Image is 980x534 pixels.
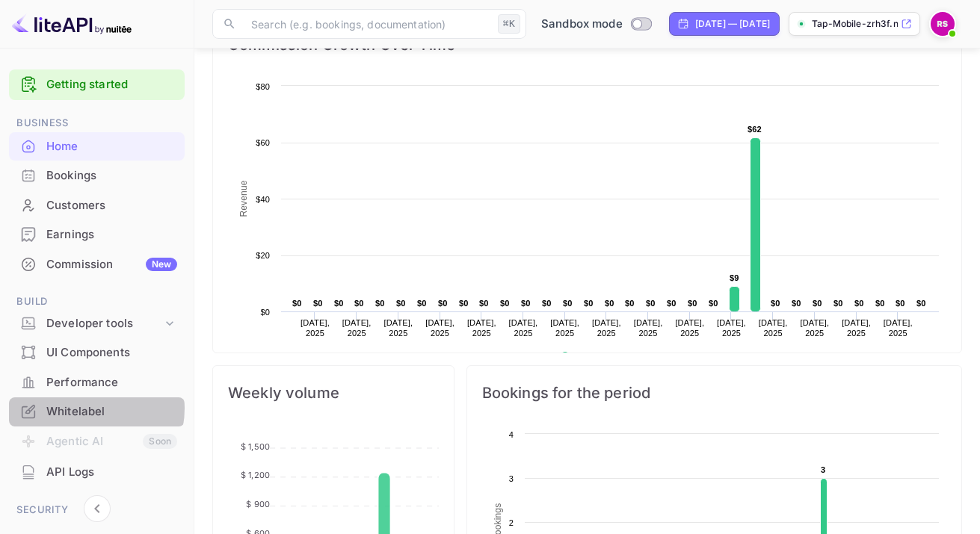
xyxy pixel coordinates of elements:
span: Sandbox mode [541,16,623,33]
text: $0 [792,299,801,308]
text: [DATE], 2025 [759,318,788,338]
text: $0 [354,299,364,308]
div: Switch to Production mode [535,16,657,33]
text: $0 [292,299,302,308]
text: $0 [563,299,573,308]
text: $0 [625,299,635,308]
text: $40 [256,195,270,204]
div: Bookings [46,167,177,184]
span: Build [9,294,185,310]
text: $0 [584,299,594,308]
span: Security [9,502,185,518]
text: [DATE], 2025 [467,318,496,338]
div: Performance [46,374,177,391]
text: [DATE], 2025 [842,318,871,338]
div: Developer tools [9,311,185,337]
div: Bookings [9,161,185,190]
text: $0 [709,299,718,308]
text: $0 [605,299,614,308]
text: 3 [508,474,513,483]
div: CommissionNew [9,250,185,279]
text: $0 [313,299,323,308]
text: $0 [459,299,469,308]
a: UI Components [9,338,185,366]
div: UI Components [9,338,185,367]
div: Earnings [46,226,177,243]
tspan: $ 1,200 [241,470,270,480]
text: 4 [508,430,513,439]
text: [DATE], 2025 [509,318,538,338]
text: $0 [417,299,427,308]
a: Whitelabel [9,397,185,425]
div: ⌘K [498,14,520,34]
div: New [146,258,177,271]
text: $60 [256,138,270,147]
text: $0 [438,299,448,308]
text: $62 [748,125,762,134]
text: Revenue [575,352,613,362]
text: $9 [730,273,739,282]
text: [DATE], 2025 [634,318,663,338]
div: Customers [9,191,185,220]
div: Developer tools [46,315,162,332]
div: Whitelabel [9,397,185,426]
text: $0 [646,299,656,308]
tspan: $ 900 [246,499,270,509]
text: [DATE], 2025 [717,318,746,338]
a: Earnings [9,220,185,248]
span: Bookings for the period [482,381,946,405]
a: Getting started [46,76,177,93]
a: Customers [9,191,185,219]
div: Home [46,138,177,155]
text: $0 [688,299,697,308]
div: Whitelabel [46,403,177,420]
text: $0 [260,308,270,317]
text: $0 [667,299,677,308]
div: Customers [46,197,177,214]
div: API Logs [9,458,185,487]
span: Business [9,115,185,131]
text: $20 [256,251,270,260]
text: [DATE], 2025 [550,318,579,338]
a: CommissionNew [9,250,185,278]
text: 2 [508,518,513,527]
a: Home [9,132,185,160]
text: $0 [500,299,510,308]
text: $0 [833,299,843,308]
div: Commission [46,256,177,273]
text: [DATE], 2025 [592,318,621,338]
button: Collapse navigation [84,495,111,522]
text: $80 [256,82,270,91]
text: [DATE], 2025 [384,318,413,338]
text: $0 [375,299,385,308]
a: Bookings [9,161,185,189]
a: Performance [9,368,185,396]
text: $0 [334,299,344,308]
text: $0 [896,299,905,308]
a: API Logs [9,458,185,485]
text: $0 [771,299,780,308]
text: Revenue [238,180,249,217]
text: [DATE], 2025 [301,318,330,338]
text: $0 [396,299,406,308]
text: $0 [813,299,822,308]
p: Tap-Mobile-zrh3f.nuite... [812,17,898,31]
div: Home [9,132,185,161]
div: API Logs [46,464,177,481]
tspan: $ 1,500 [241,441,270,452]
text: [DATE], 2025 [884,318,913,338]
text: [DATE], 2025 [800,318,829,338]
text: $0 [854,299,864,308]
text: [DATE], 2025 [342,318,372,338]
text: 3 [821,465,825,474]
div: Performance [9,368,185,397]
span: Weekly volume [228,381,439,405]
text: [DATE], 2025 [425,318,454,338]
img: Raul Sosa [931,12,955,36]
text: [DATE], 2025 [675,318,704,338]
div: UI Components [46,344,177,361]
text: $0 [916,299,926,308]
text: $0 [521,299,531,308]
text: $0 [875,299,885,308]
div: [DATE] — [DATE] [695,17,770,31]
